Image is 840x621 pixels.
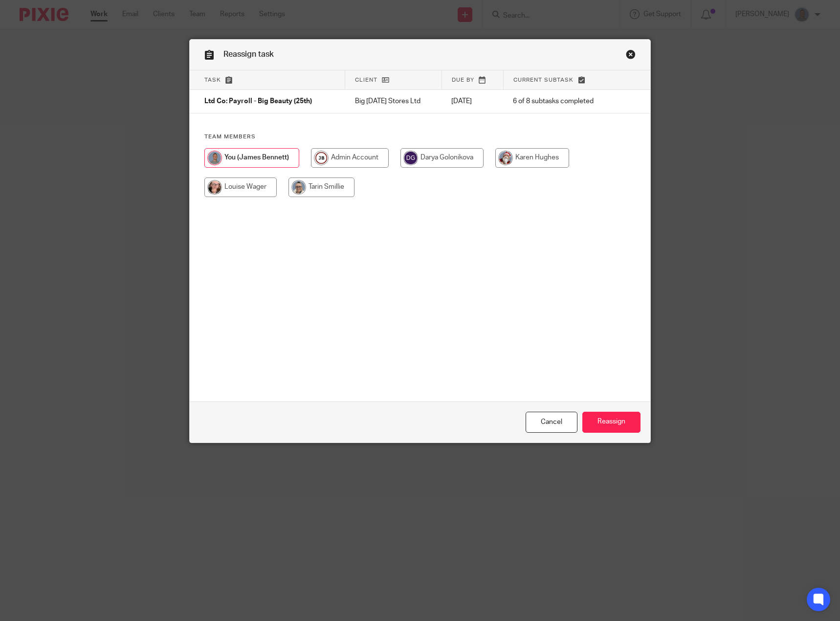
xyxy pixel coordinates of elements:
[451,96,493,106] p: [DATE]
[513,77,574,83] span: Current subtask
[355,77,377,83] span: Client
[582,412,641,433] input: Reassign
[452,77,474,83] span: Due by
[204,77,221,83] span: Task
[503,90,617,113] td: 6 of 8 subtasks completed
[626,49,636,63] a: Close this dialog window
[355,96,432,106] p: Big [DATE] Stores Ltd
[204,98,312,105] span: Ltd Co: Payroll - Big Beauty (25th)
[204,133,636,141] h4: Team members
[223,50,274,58] span: Reassign task
[526,412,577,433] a: Close this dialog window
